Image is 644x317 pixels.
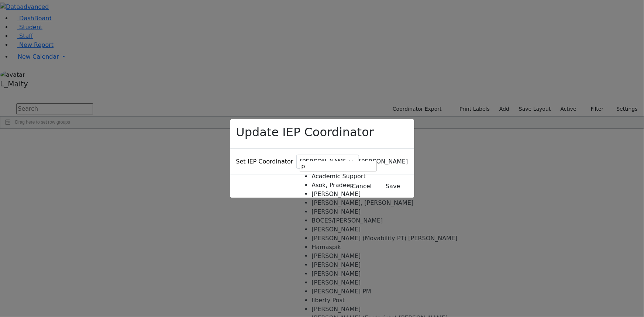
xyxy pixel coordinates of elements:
label: Set IEP Coordinator [236,157,293,166]
li: [PERSON_NAME] [311,278,457,287]
li: [PERSON_NAME] [311,190,457,199]
li: [PERSON_NAME] [311,252,457,261]
h2: Update IEP Coordinator [236,125,374,139]
li: [PERSON_NAME] [311,269,457,278]
span: Baker, Hadassah [359,158,408,165]
li: [PERSON_NAME] PM [311,287,457,296]
li: BOCES/[PERSON_NAME] [311,216,457,225]
li: [PERSON_NAME] [311,225,457,234]
li: [PERSON_NAME] [311,207,457,216]
li: liberty Post [311,296,457,305]
li: Hamaspik [311,243,457,252]
input: Search [300,161,376,172]
li: Academic Support [311,172,457,181]
li: [PERSON_NAME], [PERSON_NAME] [311,199,457,207]
li: [PERSON_NAME] [311,261,457,269]
li: Asok, Pradeep [311,181,457,190]
li: [PERSON_NAME] [311,305,457,314]
li: [PERSON_NAME] (Movability PT) [PERSON_NAME] [311,234,457,243]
